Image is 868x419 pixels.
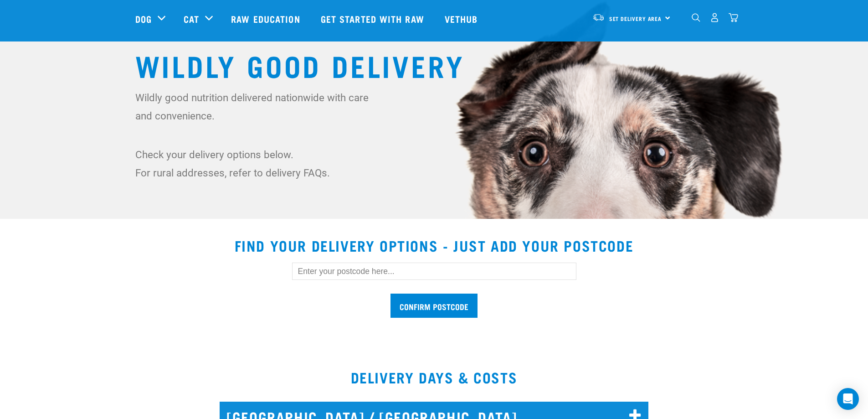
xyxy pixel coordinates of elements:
img: home-icon-1@2x.png [692,13,700,22]
a: Dog [135,12,152,26]
p: Wildly good nutrition delivered nationwide with care and convenience. [135,88,375,125]
img: van-moving.png [592,13,605,21]
a: Cat [184,12,199,26]
input: Enter your postcode here... [292,263,576,280]
span: Set Delivery Area [609,17,662,20]
a: Raw Education [222,0,311,37]
a: Vethub [436,0,489,37]
a: Get started with Raw [312,0,436,37]
img: home-icon@2x.png [729,13,738,22]
h1: Wildly Good Delivery [135,48,733,81]
h2: Find your delivery options - just add your postcode [11,237,857,253]
p: Check your delivery options below. For rural addresses, refer to delivery FAQs. [135,145,375,182]
img: user.png [710,13,719,22]
input: Confirm postcode [390,294,478,318]
div: Open Intercom Messenger [837,388,859,410]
